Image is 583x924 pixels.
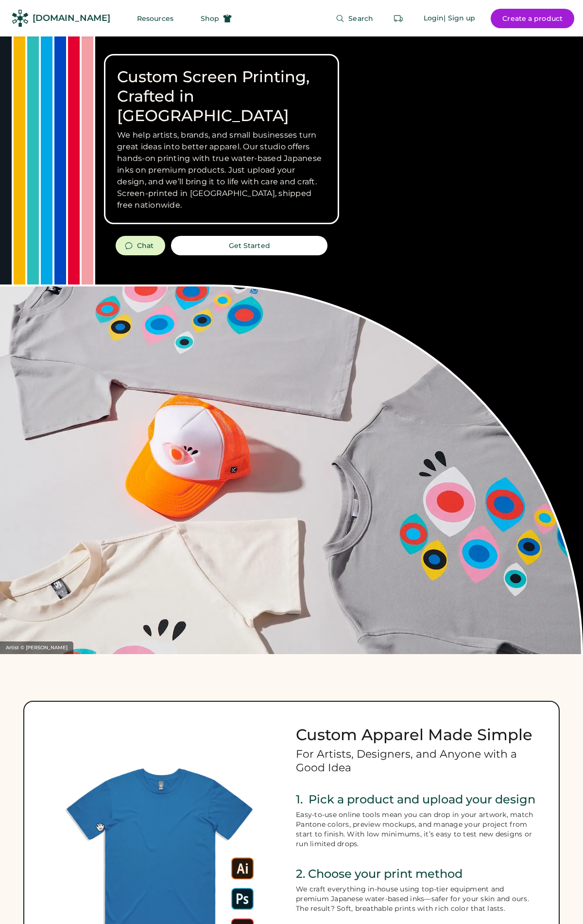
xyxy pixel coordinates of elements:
[348,15,373,22] span: Search
[296,725,535,745] h2: Custom Apparel Made Simple
[324,9,385,28] button: Search
[171,236,327,255] button: Get Started
[116,236,165,255] button: Chat
[444,14,475,23] div: | Sign up
[12,10,29,27] img: Rendered Logo - Screens
[389,9,408,28] button: Retrieve an order
[296,792,535,807] div: 1. Pick a product and upload your design
[117,129,326,211] h3: We help artists, brands, and small businesses turn great ideas into better apparel. Our studio of...
[296,885,535,914] div: We craft everything in-house using top-tier equipment and premium Japanese water-based inks—safer...
[117,67,326,125] h1: Custom Screen Printing, Crafted in [GEOGRAPHIC_DATA]
[125,9,185,28] button: Resources
[296,747,535,774] h3: For Artists, Designers, and Anyone with a Good Idea
[189,9,243,28] button: Shop
[296,866,535,882] div: 2. Choose your print method
[296,810,535,849] div: Easy-to-use online tools mean you can drop in your artwork, match Pantone colors, preview mockups...
[491,9,574,28] button: Create a product
[33,12,110,24] div: [DOMAIN_NAME]
[424,14,444,23] div: Login
[201,15,219,22] span: Shop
